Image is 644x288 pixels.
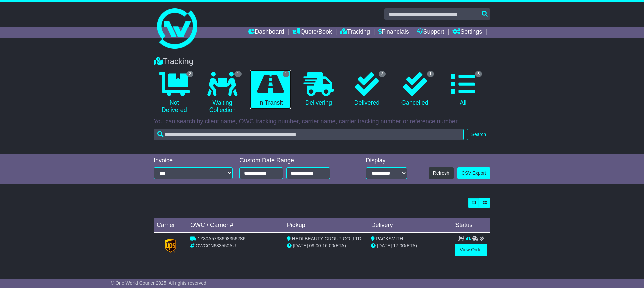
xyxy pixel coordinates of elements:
[467,129,490,140] button: Search
[298,70,339,109] a: Delivering
[366,157,407,164] div: Display
[309,243,321,248] span: 09:00
[111,280,208,286] span: © One World Courier 2025. All rights reserved.
[198,236,245,241] span: 1Z30A5738698356286
[196,243,236,248] span: OWCCN633550AU
[239,157,347,164] div: Custom Date Range
[154,70,195,116] a: 2 Not Delivered
[250,70,291,109] a: 1 In Transit
[393,243,405,248] span: 17:00
[284,218,368,233] td: Pickup
[429,167,454,179] button: Refresh
[377,243,392,248] span: [DATE]
[165,239,176,253] img: GetCarrierServiceLogo
[427,71,434,77] span: 1
[417,27,444,38] a: Support
[322,243,334,248] span: 16:00
[442,70,484,109] a: 5 All
[379,71,386,77] span: 2
[154,118,490,125] p: You can search by client name, OWC tracking number, carrier name, carrier tracking number or refe...
[371,242,449,249] div: (ETA)
[475,71,482,77] span: 5
[452,218,490,233] td: Status
[248,27,284,38] a: Dashboard
[368,218,452,233] td: Delivery
[340,27,370,38] a: Tracking
[452,27,482,38] a: Settings
[234,71,241,77] span: 1
[154,218,187,233] td: Carrier
[346,70,387,109] a: 2 Delivered
[457,167,490,179] a: CSV Export
[154,157,233,164] div: Invoice
[187,218,284,233] td: OWC / Carrier #
[293,243,308,248] span: [DATE]
[283,71,290,77] span: 1
[378,27,409,38] a: Financials
[376,236,403,241] span: PACKSMITH
[455,244,487,256] a: View Order
[150,57,494,66] div: Tracking
[186,71,194,77] span: 2
[292,236,361,241] span: HEDI BEAUTY GROUP CO.,LTD
[292,27,332,38] a: Quote/Book
[202,70,243,116] a: 1 Waiting Collection
[287,242,366,249] div: - (ETA)
[394,70,435,109] a: 1 Cancelled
